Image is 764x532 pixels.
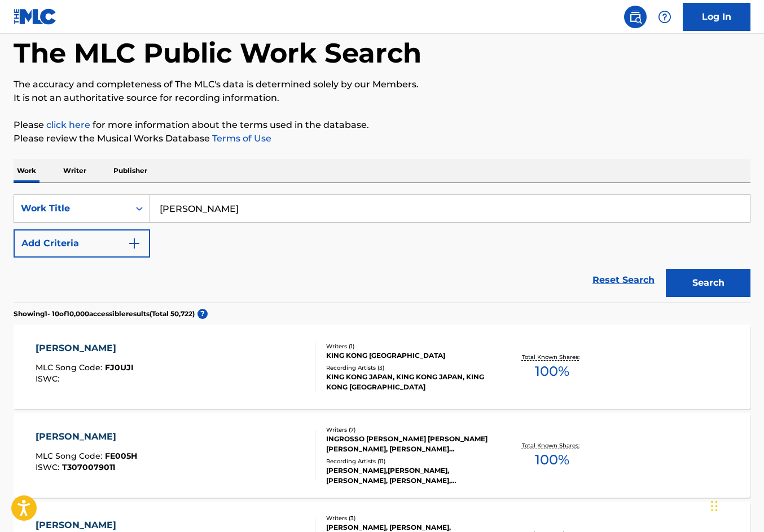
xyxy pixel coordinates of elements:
[326,425,490,434] div: Writers ( 7 )
[624,6,647,28] a: Public Search
[535,450,569,470] span: 100 %
[522,353,582,361] p: Total Known Shares:
[666,269,750,297] button: Search
[653,6,676,28] div: Help
[105,451,137,461] span: FE005H
[326,351,490,361] div: KING KONG [GEOGRAPHIC_DATA]
[36,462,62,472] span: ISWC :
[522,441,582,450] p: Total Known Shares:
[326,363,490,372] div: Recording Artists ( 3 )
[105,362,134,373] span: FJ0UJI
[60,159,90,183] p: Writer
[711,489,718,523] div: Drag
[14,91,750,105] p: It is not an authoritative source for recording information.
[14,36,421,70] h1: The MLC Public Work Search
[36,342,134,355] div: [PERSON_NAME]
[326,372,490,392] div: KING KONG JAPAN, KING KONG JAPAN, KING KONG [GEOGRAPHIC_DATA]
[36,451,105,461] span: MLC Song Code :
[683,3,750,31] a: Log In
[587,268,660,292] a: Reset Search
[14,194,750,303] form: Search Form
[326,457,490,466] div: Recording Artists ( 11 )
[36,362,105,373] span: MLC Song Code :
[128,237,141,250] img: 9d2ae6d4665cec9f34b9.svg
[629,10,642,24] img: search
[14,118,750,132] p: Please for more information about the terms used in the database.
[14,413,750,498] a: [PERSON_NAME]MLC Song Code:FE005HISWC:T3070079011Writers (7)INGROSSO [PERSON_NAME] [PERSON_NAME] ...
[14,229,150,258] button: Add Criteria
[210,133,271,144] a: Terms of Use
[658,10,671,24] img: help
[36,430,137,444] div: [PERSON_NAME]
[14,8,57,25] img: MLC Logo
[197,309,208,319] span: ?
[62,462,115,472] span: T3070079011
[326,514,490,522] div: Writers ( 3 )
[14,325,750,409] a: [PERSON_NAME]MLC Song Code:FJ0UJIISWC:Writers (1)KING KONG [GEOGRAPHIC_DATA]Recording Artists (3)...
[110,159,151,183] p: Publisher
[36,518,134,532] div: [PERSON_NAME]
[14,132,750,145] p: Please review the Musical Works Database
[326,466,490,486] div: [PERSON_NAME],[PERSON_NAME],[PERSON_NAME], [PERSON_NAME], [PERSON_NAME], [PERSON_NAME], [PERSON_N...
[36,374,62,384] span: ISWC :
[46,119,90,130] a: click here
[14,159,39,183] p: Work
[326,434,490,454] div: INGROSSO [PERSON_NAME] [PERSON_NAME] [PERSON_NAME], [PERSON_NAME] [PERSON_NAME] JIDELL, [PERSON_N...
[14,309,195,319] p: Showing 1 - 10 of 10,000 accessible results (Total 50,722 )
[21,202,122,215] div: Work Title
[535,361,569,382] span: 100 %
[326,342,490,351] div: Writers ( 1 )
[708,478,764,532] iframe: Chat Widget
[14,78,750,91] p: The accuracy and completeness of The MLC's data is determined solely by our Members.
